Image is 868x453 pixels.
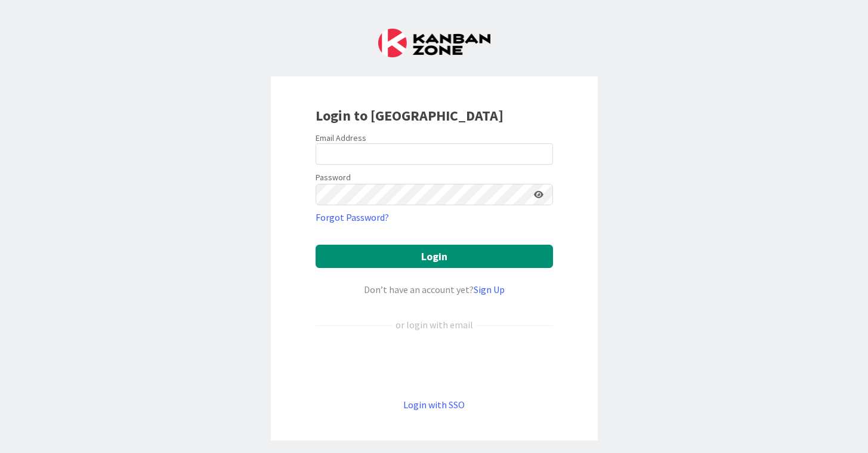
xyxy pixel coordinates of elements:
[316,210,389,224] a: Forgot Password?
[316,106,503,125] b: Login to [GEOGRAPHIC_DATA]
[316,282,553,297] div: Don’t have an account yet?
[378,29,490,57] img: Kanban Zone
[316,132,366,143] label: Email Address
[403,399,465,411] a: Login with SSO
[393,318,476,332] div: or login with email
[316,171,351,184] label: Password
[310,352,559,378] iframe: Sign in with Google Button
[316,245,553,268] button: Login
[474,283,505,295] a: Sign Up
